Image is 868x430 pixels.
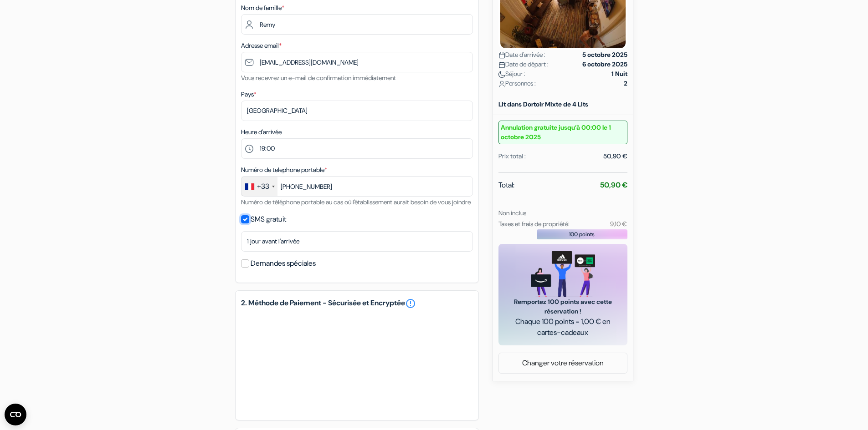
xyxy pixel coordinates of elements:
span: Total: [498,180,514,191]
img: calendar.svg [498,52,505,59]
label: SMS gratuit [251,213,286,226]
img: moon.svg [498,71,505,78]
input: Entrer adresse e-mail [241,52,473,72]
h5: 2. Méthode de Paiement - Sécurisée et Encryptée [241,298,473,309]
div: Prix total : [498,152,526,161]
strong: 2 [624,79,627,88]
label: Pays [241,90,256,99]
label: Heure d'arrivée [241,127,282,137]
span: Séjour : [498,69,525,79]
span: Personnes : [498,79,536,88]
img: calendar.svg [498,61,505,68]
iframe: Cadre de saisie sécurisé pour le paiement [239,311,475,415]
span: 100 points [569,230,595,238]
span: Chaque 100 points = 1,00 € en cartes-cadeaux [509,316,616,338]
label: Numéro de telephone portable [241,165,327,175]
div: 50,90 € [603,152,627,161]
div: +33 [257,181,269,192]
span: Remportez 100 points avec cette réservation ! [509,297,616,316]
img: user_icon.svg [498,81,505,87]
div: France: +33 [241,177,277,196]
strong: 5 octobre 2025 [582,50,627,60]
input: 6 12 34 56 78 [241,176,473,197]
strong: 1 Nuit [611,69,627,79]
small: Vous recevrez un e-mail de confirmation immédiatement [241,74,396,82]
small: Numéro de téléphone portable au cas où l'établissement aurait besoin de vous joindre [241,198,471,206]
small: Non inclus [498,209,526,217]
b: Lit dans Dortoir Mixte de 4 Lits [498,100,588,108]
strong: 6 octobre 2025 [582,60,627,69]
label: Adresse email [241,41,282,51]
a: Changer votre réservation [499,354,627,372]
label: Demandes spéciales [251,257,316,270]
span: Date d'arrivée : [498,50,545,60]
label: Nom de famille [241,3,284,13]
small: Taxes et frais de propriété: [498,220,570,228]
strong: 50,90 € [600,180,627,190]
small: 9,10 € [610,220,627,228]
button: Ouvrir le widget CMP [5,404,26,425]
img: gift_card_hero_new.png [531,251,595,297]
span: Date de départ : [498,60,549,69]
a: error_outline [405,298,416,309]
small: Annulation gratuite jusqu’à 00:00 le 1 octobre 2025 [498,121,627,144]
input: Entrer le nom de famille [241,14,473,35]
